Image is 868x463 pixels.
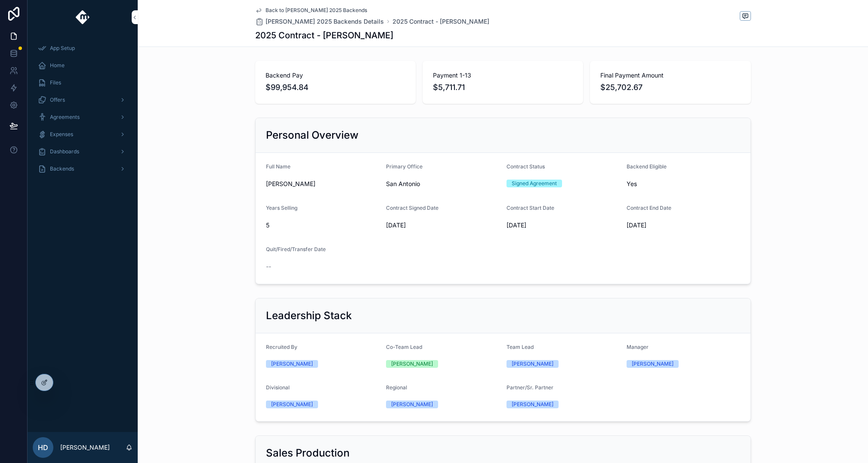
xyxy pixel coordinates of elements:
div: [PERSON_NAME] [632,360,673,368]
span: Years Selling [266,205,297,211]
span: Contract Signed Date [386,205,439,211]
span: Manager [627,344,649,350]
span: Contract Start Date [507,205,554,211]
div: [PERSON_NAME] [271,360,313,368]
a: Dashboards [33,144,133,159]
a: App Setup [33,40,133,56]
div: [PERSON_NAME] [271,401,313,408]
span: Contract Status [507,163,545,170]
span: $25,702.67 [600,81,740,93]
a: Offers [33,92,133,108]
span: 5 [266,221,380,230]
span: Contract End Date [627,205,671,211]
span: Backend Pay [266,71,405,80]
span: App Setup [50,45,75,52]
span: -- [266,262,271,271]
span: Backends [50,165,74,172]
span: Regional [386,384,407,391]
span: Quit/Fired/Transfer Date [266,246,326,252]
span: HD [38,442,48,453]
span: [DATE] [507,221,620,230]
span: Files [50,79,61,86]
div: [PERSON_NAME] [391,360,433,368]
span: Back to [PERSON_NAME] 2025 Backends [266,7,367,14]
span: [PERSON_NAME] 2025 Backends Details [266,17,384,26]
img: App logo [76,10,90,24]
span: $5,711.71 [433,81,573,93]
span: Expenses [50,131,73,138]
h2: Sales Production [266,446,349,460]
span: Final Payment Amount [600,71,740,80]
span: Divisional [266,384,290,391]
span: Full Name [266,163,290,170]
span: Primary Office [386,163,423,170]
p: [PERSON_NAME] [60,443,110,452]
span: Offers [50,96,65,103]
span: Dashboards [50,148,79,155]
a: Home [33,58,133,73]
span: [PERSON_NAME] [266,180,380,188]
span: Yes [627,180,740,188]
a: 2025 Contract - [PERSON_NAME] [392,17,489,26]
a: [PERSON_NAME] 2025 Backends Details [255,17,384,26]
a: Back to [PERSON_NAME] 2025 Backends [255,7,367,14]
span: $99,954.84 [266,81,405,93]
div: [PERSON_NAME] [512,360,553,368]
span: Backend Eligible [627,163,667,170]
span: Payment 1-13 [433,71,573,80]
div: Signed Agreement [512,180,557,187]
div: scrollable content [28,34,138,188]
span: Co-Team Lead [386,344,422,350]
span: Partner/Sr. Partner [507,384,553,391]
a: Expenses [33,127,133,142]
h1: 2025 Contract - [PERSON_NAME] [255,29,393,41]
div: [PERSON_NAME] [391,401,433,408]
span: Agreements [50,114,80,121]
div: [PERSON_NAME] [512,401,553,408]
span: Home [50,62,65,69]
a: Agreements [33,109,133,125]
span: San Antonio [386,180,500,188]
h2: Personal Overview [266,128,358,142]
span: [DATE] [386,221,500,230]
h2: Leadership Stack [266,309,352,323]
span: Team Lead [507,344,534,350]
span: [DATE] [627,221,740,230]
a: Backends [33,161,133,177]
span: Recruited By [266,344,297,350]
a: Files [33,75,133,90]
